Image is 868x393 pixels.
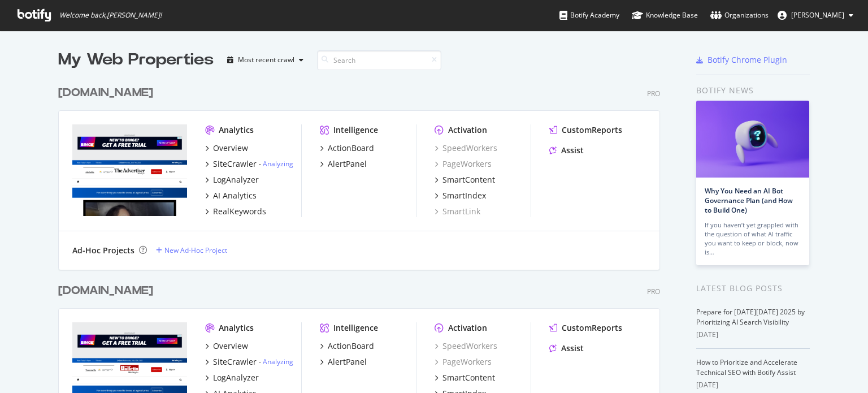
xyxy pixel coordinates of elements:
[58,283,153,299] div: [DOMAIN_NAME]
[72,124,187,216] img: www.adelaidenow.com.au
[205,142,248,154] a: Overview
[58,85,153,101] div: [DOMAIN_NAME]
[320,142,374,154] a: ActionBoard
[562,124,622,136] div: CustomReports
[549,145,584,156] a: Assist
[791,10,844,20] span: Mike Cook
[333,124,378,136] div: Intelligence
[219,124,254,136] div: Analytics
[442,190,486,201] div: SmartIndex
[696,84,810,97] div: Botify news
[328,340,374,352] div: ActionBoard
[238,57,294,63] div: Most recent crawl
[769,6,862,24] button: [PERSON_NAME]
[435,206,480,217] a: SmartLink
[448,124,487,136] div: Activation
[58,85,158,101] a: [DOMAIN_NAME]
[205,190,257,201] a: AI Analytics
[263,159,293,169] a: Analyzing
[205,158,293,170] a: SiteCrawler- Analyzing
[696,101,809,178] img: Why You Need an AI Bot Governance Plan (and How to Build One)
[213,158,257,170] div: SiteCrawler
[58,49,214,71] div: My Web Properties
[435,340,497,352] a: SpeedWorkers
[561,343,584,354] div: Assist
[223,51,308,69] button: Most recent crawl
[435,372,495,383] a: SmartContent
[213,206,266,217] div: RealKeywords
[156,245,227,255] a: New Ad-Hoc Project
[549,124,622,136] a: CustomReports
[696,380,810,390] div: [DATE]
[562,322,622,334] div: CustomReports
[559,10,619,21] div: Botify Academy
[320,340,374,352] a: ActionBoard
[205,174,259,185] a: LogAnalyzer
[213,356,257,368] div: SiteCrawler
[259,357,293,366] div: -
[320,356,367,368] a: AlertPanel
[442,174,495,185] div: SmartContent
[435,158,492,170] a: PageWorkers
[647,287,660,296] div: Pro
[320,158,367,170] a: AlertPanel
[213,142,248,154] div: Overview
[333,322,378,334] div: Intelligence
[213,190,257,201] div: AI Analytics
[696,54,787,66] a: Botify Chrome Plugin
[647,89,660,98] div: Pro
[549,343,584,354] a: Assist
[328,356,367,368] div: AlertPanel
[549,322,622,334] a: CustomReports
[435,174,495,185] a: SmartContent
[696,330,810,340] div: [DATE]
[696,357,797,377] a: How to Prioritize and Accelerate Technical SEO with Botify Assist
[164,245,227,255] div: New Ad-Hoc Project
[442,372,495,383] div: SmartContent
[72,245,134,256] div: Ad-Hoc Projects
[561,145,584,156] div: Assist
[696,282,810,295] div: Latest Blog Posts
[448,322,487,334] div: Activation
[219,322,254,334] div: Analytics
[259,159,293,169] div: -
[58,283,158,299] a: [DOMAIN_NAME]
[205,340,248,352] a: Overview
[435,142,497,154] a: SpeedWorkers
[205,372,259,383] a: LogAnalyzer
[708,54,787,66] div: Botify Chrome Plugin
[205,206,266,217] a: RealKeywords
[213,174,259,185] div: LogAnalyzer
[59,11,162,20] span: Welcome back, [PERSON_NAME] !
[696,307,805,327] a: Prepare for [DATE][DATE] 2025 by Prioritizing AI Search Visibility
[213,372,259,383] div: LogAnalyzer
[632,10,698,21] div: Knowledge Base
[263,357,293,366] a: Analyzing
[435,190,486,201] a: SmartIndex
[213,340,248,352] div: Overview
[710,10,769,21] div: Organizations
[435,356,492,368] a: PageWorkers
[317,50,441,70] input: Search
[705,186,793,215] a: Why You Need an AI Bot Governance Plan (and How to Build One)
[705,221,801,257] div: If you haven’t yet grappled with the question of what AI traffic you want to keep or block, now is…
[328,142,374,154] div: ActionBoard
[328,158,367,170] div: AlertPanel
[205,356,293,368] a: SiteCrawler- Analyzing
